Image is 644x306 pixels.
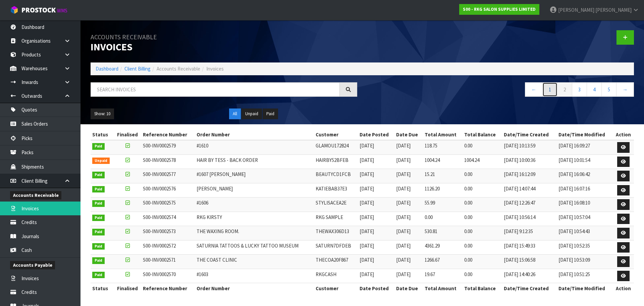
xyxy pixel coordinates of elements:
[423,226,463,241] td: 530.81
[502,240,557,255] td: [DATE] 15:49:33
[57,7,67,14] small: WMS
[92,172,105,178] span: Paid
[358,240,395,255] td: [DATE]
[358,269,395,283] td: [DATE]
[314,283,358,294] th: Customer
[463,283,502,294] th: Total Balance
[423,240,463,255] td: 4361.29
[394,269,423,283] td: [DATE]
[206,65,224,72] span: Invoices
[423,283,463,294] th: Total Amount
[502,129,557,140] th: Date/Time Created
[195,240,314,255] td: SATURNIA TATTOOS & LUCKY TATTOO MUSEUM
[358,129,395,140] th: Date Posted
[557,155,613,169] td: [DATE] 10:01:54
[141,283,195,294] th: Reference Number
[463,269,502,283] td: 0.00
[358,198,395,212] td: [DATE]
[92,215,105,221] span: Paid
[10,191,61,200] span: Accounts Receivable
[394,129,423,140] th: Date Due
[463,155,502,169] td: 1004.24
[463,212,502,226] td: 0.00
[314,240,358,255] td: SATURN7DFDEB
[314,155,358,169] td: HAIRBY52BFEB
[141,198,195,212] td: S00-INV0002575
[195,169,314,183] td: #1607 [PERSON_NAME]
[92,158,110,164] span: Unpaid
[463,183,502,198] td: 0.00
[557,269,613,283] td: [DATE] 10:51:25
[141,183,195,198] td: S00-INV0002576
[124,65,151,72] a: Client Billing
[502,226,557,241] td: [DATE] 9:12:35
[314,198,358,212] td: STYLISACEA2E
[141,155,195,169] td: S00-INV0002578
[502,183,557,198] td: [DATE] 14:07:44
[502,255,557,269] td: [DATE] 15:06:58
[92,272,105,278] span: Paid
[463,129,502,140] th: Total Balance
[91,283,114,294] th: Status
[10,261,55,269] span: Accounts Payable
[92,229,105,235] span: Paid
[141,240,195,255] td: S00-INV0002572
[463,240,502,255] td: 0.00
[463,6,536,12] strong: S00 - RKG SALON SUPPLIES LIMITED
[229,108,241,119] button: All
[557,226,613,241] td: [DATE] 10:54:43
[314,140,358,155] td: GLAMOU172824
[557,283,613,294] th: Date/Time Modified
[195,183,314,198] td: [PERSON_NAME]
[314,269,358,283] td: RKGCASH
[358,226,395,241] td: [DATE]
[367,82,634,99] nav: Page navigation
[558,7,594,13] span: [PERSON_NAME]
[394,198,423,212] td: [DATE]
[423,255,463,269] td: 1266.67
[423,269,463,283] td: 19.67
[463,140,502,155] td: 0.00
[141,169,195,183] td: S00-INV0002577
[463,255,502,269] td: 0.00
[91,129,114,140] th: Status
[195,198,314,212] td: #1606
[358,169,395,183] td: [DATE]
[241,108,262,119] button: Unpaid
[557,240,613,255] td: [DATE] 10:52:35
[423,169,463,183] td: 15.21
[394,255,423,269] td: [DATE]
[394,283,423,294] th: Date Due
[587,82,602,97] a: 4
[423,129,463,140] th: Total Amount
[114,129,141,140] th: Finalised
[542,82,557,97] a: 1
[195,155,314,169] td: HAIR BY TESS - BACK ORDER
[10,6,18,14] img: cube-alt.png
[423,140,463,155] td: 118.75
[525,82,543,97] a: ←
[557,183,613,198] td: [DATE] 16:07:16
[92,200,105,207] span: Paid
[92,143,105,150] span: Paid
[92,186,105,193] span: Paid
[157,65,200,72] span: Accounts Receivable
[314,183,358,198] td: KATIEBAB37E3
[423,212,463,226] td: 0.00
[557,198,613,212] td: [DATE] 16:08:10
[92,243,105,250] span: Paid
[92,257,105,264] span: Paid
[557,82,572,97] a: 2
[463,198,502,212] td: 0.00
[423,183,463,198] td: 1126.20
[557,212,613,226] td: [DATE] 10:57:04
[141,212,195,226] td: S00-INV0002574
[195,269,314,283] td: #1603
[91,82,340,97] input: Search invoices
[358,283,395,294] th: Date Posted
[557,255,613,269] td: [DATE] 10:53:09
[613,129,634,140] th: Action
[502,169,557,183] td: [DATE] 16:12:09
[502,283,557,294] th: Date/Time Created
[502,155,557,169] td: [DATE] 10:00:36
